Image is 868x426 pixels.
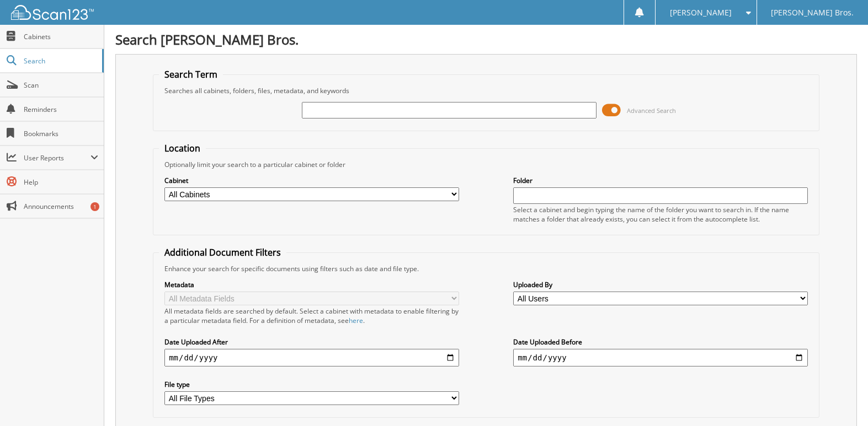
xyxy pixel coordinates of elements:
[164,380,459,389] label: File type
[24,32,98,41] span: Cabinets
[24,177,98,187] span: Help
[159,246,286,258] legend: Additional Document Filters
[159,86,813,95] div: Searches all cabinets, folders, files, metadata, and keywords
[11,5,94,20] img: scan123-logo-white.svg
[627,106,676,115] span: Advanced Search
[349,316,363,325] a: here
[159,142,206,154] legend: Location
[24,80,98,90] span: Scan
[513,205,808,224] div: Select a cabinet and begin typing the name of the folder you want to search in. If the name match...
[164,176,459,185] label: Cabinet
[24,105,98,114] span: Reminders
[115,30,857,48] h1: Search [PERSON_NAME] Bros.
[164,306,459,325] div: All metadata fields are searched by default. Select a cabinet with metadata to enable filtering b...
[513,280,808,289] label: Uploaded By
[164,349,459,366] input: start
[24,153,90,163] span: User Reports
[513,337,808,347] label: Date Uploaded Before
[513,176,808,185] label: Folder
[24,56,97,66] span: Search
[24,129,98,138] span: Bookmarks
[164,280,459,289] label: Metadata
[159,264,813,273] div: Enhance your search for specific documents using filters such as date and file type.
[771,9,854,16] span: [PERSON_NAME] Bros.
[159,160,813,169] div: Optionally limit your search to a particular cabinet or folder
[24,202,98,211] span: Announcements
[513,349,808,366] input: end
[670,9,732,16] span: [PERSON_NAME]
[159,68,223,80] legend: Search Term
[90,202,99,211] div: 1
[164,337,459,347] label: Date Uploaded After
